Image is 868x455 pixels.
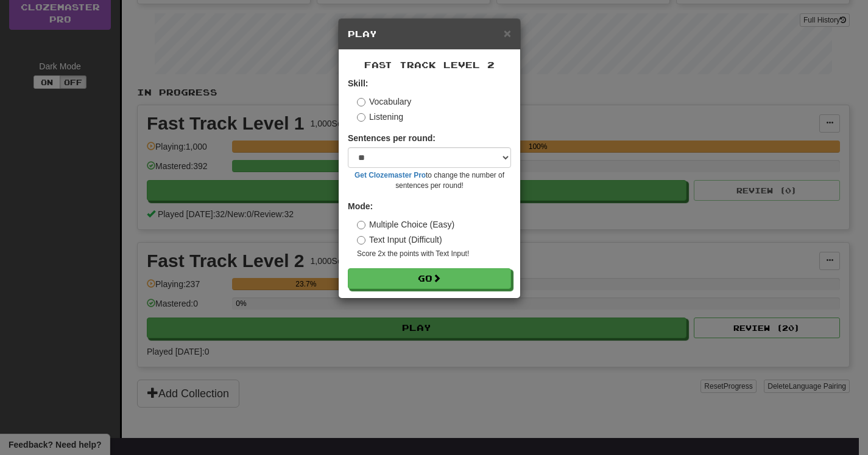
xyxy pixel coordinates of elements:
[348,201,373,211] strong: Mode:
[348,268,511,289] button: Go
[357,249,511,259] small: Score 2x the points with Text Input !
[357,96,411,108] label: Vocabulary
[357,113,365,122] input: Listening
[357,221,365,229] input: Multiple Choice (Easy)
[357,218,454,231] label: Multiple Choice (Easy)
[357,111,403,123] label: Listening
[357,236,365,245] input: Text Input (Difficult)
[348,28,511,40] h5: Play
[355,171,426,179] a: Get Clozemaster Pro
[348,170,511,191] small: to change the number of sentences per round!
[504,27,511,40] button: Close
[504,26,511,40] span: ×
[357,234,442,246] label: Text Input (Difficult)
[348,78,368,88] strong: Skill:
[364,60,495,70] span: Fast Track Level 2
[357,98,365,106] input: Vocabulary
[348,132,436,144] label: Sentences per round:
